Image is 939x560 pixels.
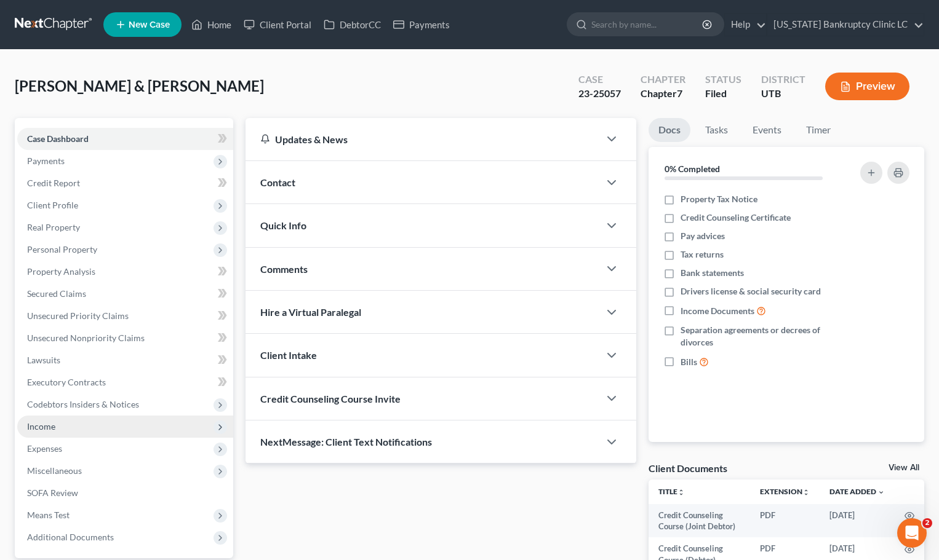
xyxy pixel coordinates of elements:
[27,532,114,542] span: Additional Documents
[922,518,932,528] span: 2
[17,283,233,305] a: Secured Claims
[705,87,741,101] div: Filed
[27,510,70,520] span: Means Test
[578,73,621,87] div: Case
[677,489,685,496] i: unfold_more
[129,20,170,30] span: New Case
[889,463,919,472] a: View All
[27,355,60,365] span: Lawsuits
[27,465,82,476] span: Miscellaneous
[802,489,810,496] i: unfold_more
[27,443,62,454] span: Expenses
[761,87,805,101] div: UTB
[767,14,924,36] a: [US_STATE] Bankruptcy Clinic LC
[681,267,744,279] span: Bank statements
[578,87,621,101] div: 23-25057
[681,305,754,317] span: Income Documents
[743,118,791,142] a: Events
[591,13,704,36] input: Search by name...
[829,487,885,496] a: Date Added expand_more
[260,133,585,146] div: Updates & News
[27,288,86,299] span: Secured Claims
[681,285,821,298] span: Drivers license & social security card
[27,377,106,387] span: Executory Contracts
[897,518,927,548] iframe: Intercom live chat
[27,244,97,254] span: Personal Property
[825,73,909,100] button: Preview
[260,436,432,448] span: NextMessage: Client Text Notifications
[677,87,682,99] span: 7
[665,164,720,174] strong: 0% Completed
[27,266,95,277] span: Property Analysis
[27,133,89,144] span: Case Dashboard
[705,73,741,87] div: Status
[260,176,295,188] span: Contact
[681,356,697,368] span: Bills
[318,14,387,36] a: DebtorCC
[17,261,233,283] a: Property Analysis
[681,248,724,261] span: Tax returns
[695,118,738,142] a: Tasks
[27,222,80,232] span: Real Property
[760,487,810,496] a: Extensionunfold_more
[681,324,845,349] span: Separation agreements or decrees of divorces
[387,14,456,36] a: Payments
[27,421,55,432] span: Income
[260,349,317,361] span: Client Intake
[260,393,401,404] span: Credit Counseling Course Invite
[27,200,78,210] span: Client Profile
[260,219,306,231] span: Quick Info
[27,156,65,166] span: Payments
[649,504,750,538] td: Credit Counseling Course (Joint Debtor)
[17,482,233,504] a: SOFA Review
[15,77,264,95] span: [PERSON_NAME] & [PERSON_NAME]
[681,211,791,224] span: Credit Counseling Certificate
[27,310,129,321] span: Unsecured Priority Claims
[260,306,361,318] span: Hire a Virtual Paralegal
[17,305,233,327] a: Unsecured Priority Claims
[649,462,727,475] div: Client Documents
[681,193,757,205] span: Property Tax Notice
[877,489,885,496] i: expand_more
[761,73,805,87] div: District
[185,14,238,36] a: Home
[17,371,233,393] a: Executory Contracts
[238,14,318,36] a: Client Portal
[725,14,766,36] a: Help
[641,87,685,101] div: Chapter
[796,118,841,142] a: Timer
[27,487,78,498] span: SOFA Review
[17,128,233,150] a: Case Dashboard
[17,349,233,371] a: Lawsuits
[820,504,895,538] td: [DATE]
[27,333,145,343] span: Unsecured Nonpriority Claims
[17,327,233,349] a: Unsecured Nonpriority Claims
[681,230,725,242] span: Pay advices
[27,399,139,409] span: Codebtors Insiders & Notices
[658,487,685,496] a: Titleunfold_more
[649,118,690,142] a: Docs
[750,504,820,538] td: PDF
[641,73,685,87] div: Chapter
[260,263,308,275] span: Comments
[27,178,80,188] span: Credit Report
[17,172,233,194] a: Credit Report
